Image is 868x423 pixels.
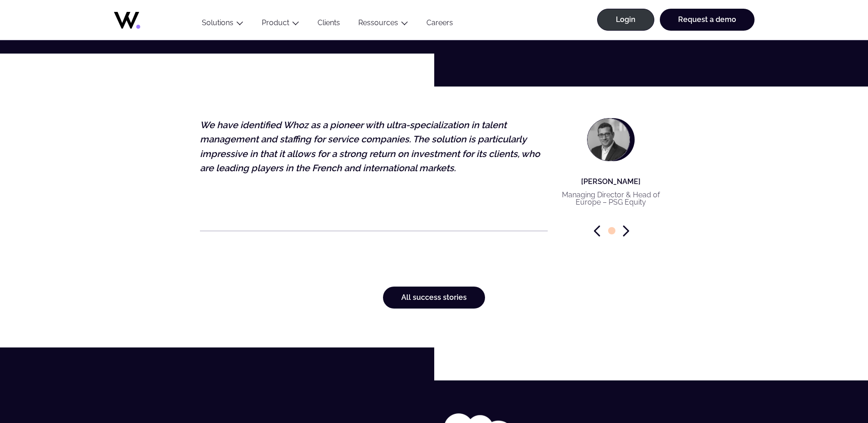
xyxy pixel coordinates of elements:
[308,18,349,31] a: Clients
[358,18,398,27] a: Ressources
[383,287,485,309] a: All success stories
[200,103,669,225] figure: 1 / 1
[594,225,600,237] span: Previous slide
[588,119,630,161] img: ec280122-rammaldany_psgequity_bw.jpeg
[193,18,253,31] button: Solutions
[808,363,855,410] iframe: Chatbot
[553,191,669,206] p: Managing Director & Head of Europe – PSG Equity
[349,18,417,31] button: Ressources
[253,18,308,31] button: Product
[417,18,462,31] a: Careers
[608,227,615,234] span: Go to slide 1
[262,18,289,27] a: Product
[623,225,629,237] span: Next slide
[553,176,669,187] p: [PERSON_NAME]
[660,9,755,31] a: Request a demo
[597,9,654,31] a: Login
[200,118,546,176] p: We have identified Whoz as a pioneer with ultra-specialization in talent management and staffing ...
